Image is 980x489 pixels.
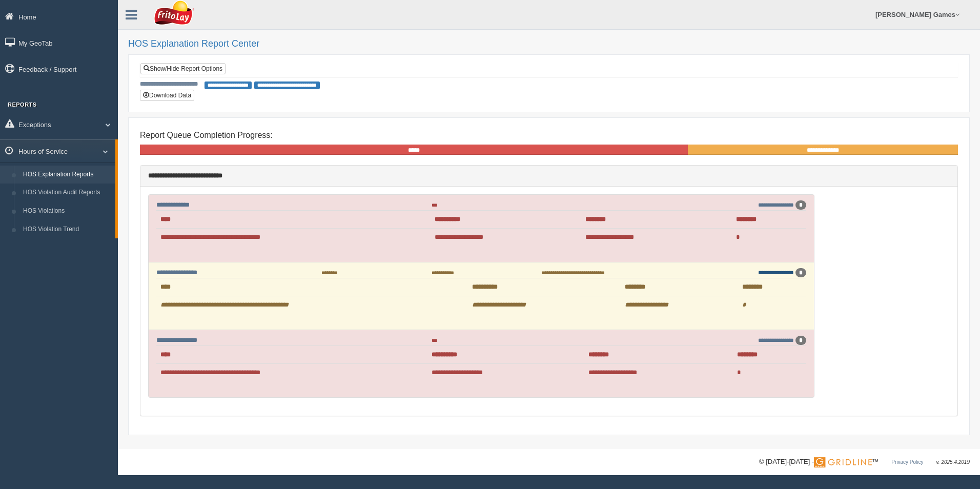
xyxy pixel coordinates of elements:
button: Download Data [140,90,194,101]
a: HOS Violations [18,202,115,220]
a: HOS Explanation Reports [18,166,115,184]
a: HOS Violation Audit Reports [18,184,115,202]
a: Show/Hide Report Options [140,63,226,74]
h4: Report Queue Completion Progress: [140,131,958,140]
span: v. 2025.4.2019 [936,459,970,465]
img: Gridline [814,457,872,467]
div: © [DATE]-[DATE] - ™ [759,457,970,467]
h2: HOS Explanation Report Center [128,39,970,49]
a: Privacy Policy [891,459,923,465]
a: HOS Violation Trend [18,220,115,239]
